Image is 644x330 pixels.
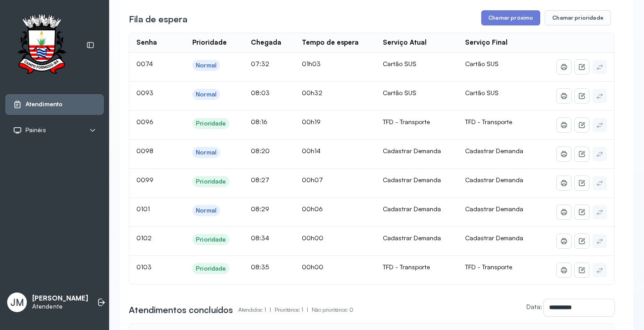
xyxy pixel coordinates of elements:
h3: Fila de espera [129,13,187,25]
span: 00h00 [302,234,323,242]
span: Cartão SUS [465,60,499,67]
div: Normal [196,91,216,98]
div: Senha [136,38,157,47]
p: Não prioritários: 0 [312,304,353,316]
span: 08:16 [251,118,267,125]
span: Cartão SUS [465,89,499,96]
span: 08:29 [251,205,269,213]
div: Serviço Final [465,38,508,47]
a: Atendimento [13,100,96,109]
span: 01h03 [302,60,321,67]
span: 00h06 [302,205,323,213]
p: Prioritários: 1 [275,304,312,316]
div: Cadastrar Demanda [383,176,451,184]
span: 08:34 [251,234,269,242]
p: Atendidos: 1 [238,304,275,316]
span: 00h19 [302,118,321,125]
div: Serviço Atual [383,38,427,47]
span: 0101 [136,205,150,213]
div: TFD - Transporte [383,118,451,126]
span: Cadastrar Demanda [465,176,523,184]
div: Normal [196,207,216,214]
span: | [307,306,308,313]
div: Normal [196,62,216,69]
img: Logotipo do estabelecimento [9,14,74,76]
div: Cadastrar Demanda [383,205,451,213]
div: Normal [196,149,216,156]
span: 08:27 [251,176,269,184]
span: 0103 [136,263,152,271]
span: | [270,306,271,313]
span: 00h00 [302,263,323,271]
span: 00h14 [302,147,321,155]
span: 08:35 [251,263,269,271]
span: 00h07 [302,176,323,184]
div: Prioridade [196,178,226,185]
div: Prioridade [196,236,226,243]
div: Cartão SUS [383,60,451,68]
span: 0099 [136,176,153,184]
span: Atendimento [25,100,63,108]
div: Prioridade [196,265,226,272]
span: 0074 [136,60,153,67]
button: Chamar próximo [481,10,540,25]
div: TFD - Transporte [383,263,451,271]
div: Cadastrar Demanda [383,234,451,242]
span: Cadastrar Demanda [465,205,523,213]
span: 0098 [136,147,153,155]
span: Painéis [25,126,46,134]
span: 00h32 [302,89,322,96]
span: Cadastrar Demanda [465,147,523,155]
span: TFD - Transporte [465,263,512,271]
div: Cadastrar Demanda [383,147,451,155]
label: Data: [526,303,542,310]
div: Tempo de espera [302,38,359,47]
span: 08:03 [251,89,270,96]
h3: Atendimentos concluídos [129,304,233,316]
span: 08:20 [251,147,270,155]
span: TFD - Transporte [465,118,512,125]
div: Prioridade [192,38,227,47]
p: Atendente [32,303,88,310]
div: Prioridade [196,120,226,127]
span: 0096 [136,118,153,125]
span: Cadastrar Demanda [465,234,523,242]
div: Cartão SUS [383,89,451,97]
button: Chamar prioridade [545,10,611,25]
div: Chegada [251,38,281,47]
p: [PERSON_NAME] [32,294,88,303]
span: 07:32 [251,60,269,67]
span: 0102 [136,234,152,242]
span: 0093 [136,89,153,96]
